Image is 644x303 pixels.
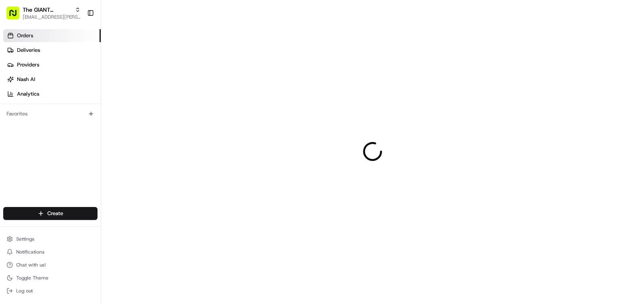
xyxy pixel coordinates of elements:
[23,6,72,14] button: The GIANT Company
[3,44,101,57] a: Deliveries
[3,87,101,100] a: Analytics
[3,107,97,120] div: Favorites
[16,262,46,268] span: Chat with us!
[57,137,98,143] a: Powered byPylon
[17,90,39,98] span: Analytics
[138,80,147,90] button: Start new chat
[5,114,65,129] a: 📗Knowledge Base
[16,236,34,242] span: Settings
[28,85,102,92] div: We're available if you need us!
[3,285,97,297] button: Log out
[76,117,130,126] span: API Documentation
[17,61,39,68] span: Providers
[16,275,49,281] span: Toggle Theme
[23,14,80,20] button: [EMAIL_ADDRESS][PERSON_NAME][DOMAIN_NAME]
[16,288,33,294] span: Log out
[17,32,33,39] span: Orders
[80,137,98,143] span: Pylon
[8,32,147,45] p: Welcome 👋
[3,272,97,284] button: Toggle Theme
[3,73,101,86] a: Nash AI
[17,47,40,54] span: Deliveries
[3,233,97,245] button: Settings
[17,76,35,83] span: Nash AI
[3,246,97,258] button: Notifications
[3,207,97,220] button: Create
[8,118,15,125] div: 📗
[3,29,101,42] a: Orders
[65,114,133,129] a: 💻API Documentation
[28,77,133,85] div: Start new chat
[16,117,62,126] span: Knowledge Base
[16,249,44,255] span: Notifications
[21,52,133,61] input: Clear
[3,58,101,71] a: Providers
[68,118,75,125] div: 💻
[8,77,23,92] img: 1736555255976-a54dd68f-1ca7-489b-9aae-adbdc363a1c4
[3,259,97,271] button: Chat with us!
[3,3,84,23] button: The GIANT Company[EMAIL_ADDRESS][PERSON_NAME][DOMAIN_NAME]
[8,8,24,24] img: Nash
[47,210,63,217] span: Create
